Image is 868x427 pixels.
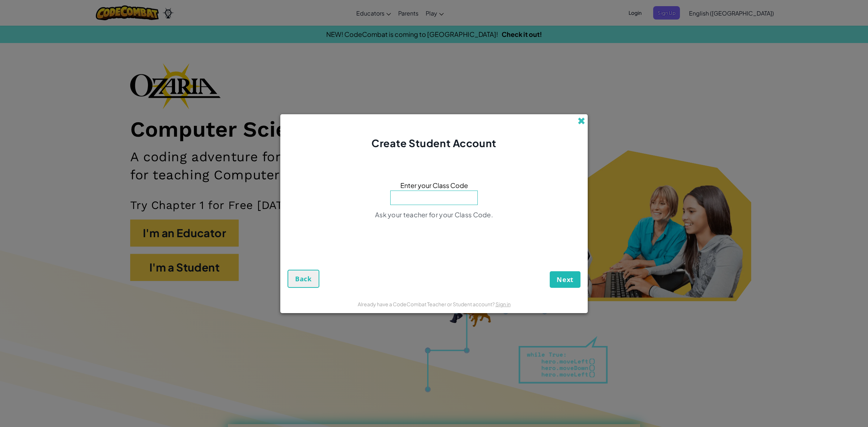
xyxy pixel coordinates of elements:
span: Create Student Account [371,137,496,149]
a: Sign in [495,301,511,307]
button: Next [550,271,580,288]
button: Back [288,270,319,288]
span: Back [295,274,312,283]
span: Enter your Class Code [400,180,468,191]
span: Ask your teacher for your Class Code. [375,210,493,219]
span: Next [557,275,574,284]
span: Already have a CodeCombat Teacher or Student account? [358,301,495,307]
